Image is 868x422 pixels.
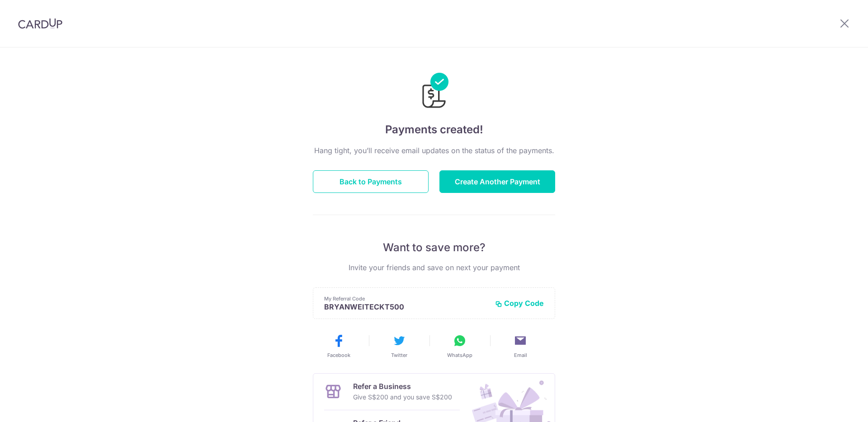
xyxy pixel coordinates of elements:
span: Facebook [327,352,350,359]
button: Facebook [312,333,365,359]
p: Hang tight, you’ll receive email updates on the status of the payments. [313,145,555,156]
p: Give S$200 and you save S$200 [353,392,452,403]
button: Twitter [373,333,426,359]
p: My Referral Code [324,295,488,302]
h4: Payments created! [313,122,555,138]
button: WhatsApp [433,333,486,359]
img: Payments [420,73,448,111]
button: Back to Payments [313,170,429,193]
p: BRYANWEITECKT500 [324,302,488,311]
p: Want to save more? [313,240,555,255]
p: Invite your friends and save on next your payment [313,262,555,273]
button: Create Another Payment [439,170,555,193]
button: Email [494,333,547,359]
iframe: Opens a widget where you can find more information [810,395,859,417]
span: WhatsApp [447,352,472,359]
button: Copy Code [495,299,544,308]
span: Email [514,352,527,359]
img: CardUp [18,18,62,29]
span: Twitter [391,352,407,359]
p: Refer a Business [353,381,452,392]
